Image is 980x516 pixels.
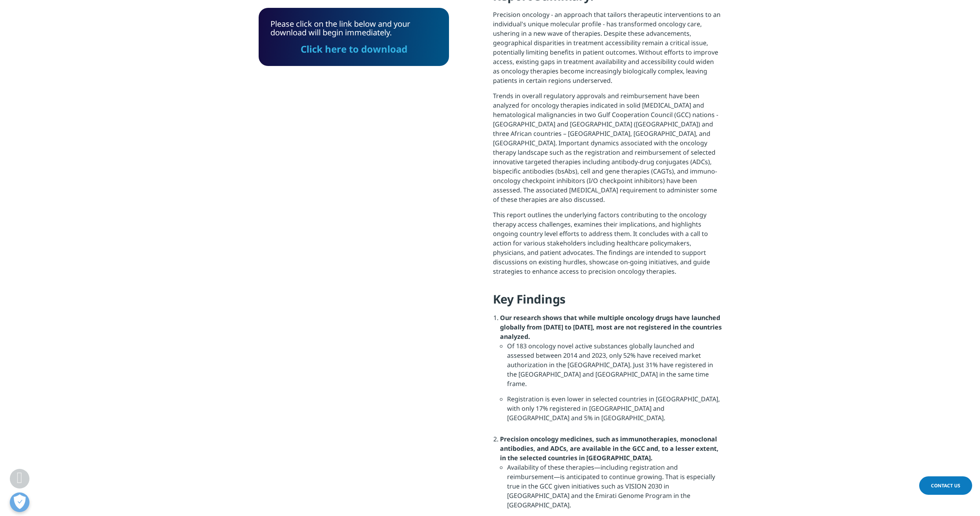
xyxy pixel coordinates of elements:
[493,291,722,313] h4: Key Findings
[507,463,722,516] li: Availability of these therapies—including registration and reimbursement—is anticipated to contin...
[507,341,722,394] li: Of 183 oncology novel active substances globally launched and assessed between 2014 and 2023, onl...
[493,210,722,282] p: This report outlines the underlying factors contributing to the oncology therapy access challenge...
[507,394,722,428] li: Registration is even lower in selected countries in [GEOGRAPHIC_DATA], with only 17% registered i...
[270,20,437,54] div: Please click on the link below and your download will begin immediately.
[500,435,719,462] strong: Precision oncology medicines, such as immunotherapies, monoclonal antibodies, and ADCs, are avail...
[493,10,722,91] p: Precision oncology - an approach that tailors therapeutic interventions to an individual's unique...
[500,313,722,341] strong: Our research shows that while multiple oncology drugs have launched globally from [DATE] to [DATE...
[301,42,407,55] a: Click here to download
[10,492,29,512] button: Open Preferences
[919,476,972,495] a: Contact Us
[493,91,722,210] p: Trends in overall regulatory approvals and reimbursement have been analyzed for oncology therapie...
[931,482,960,489] span: Contact Us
